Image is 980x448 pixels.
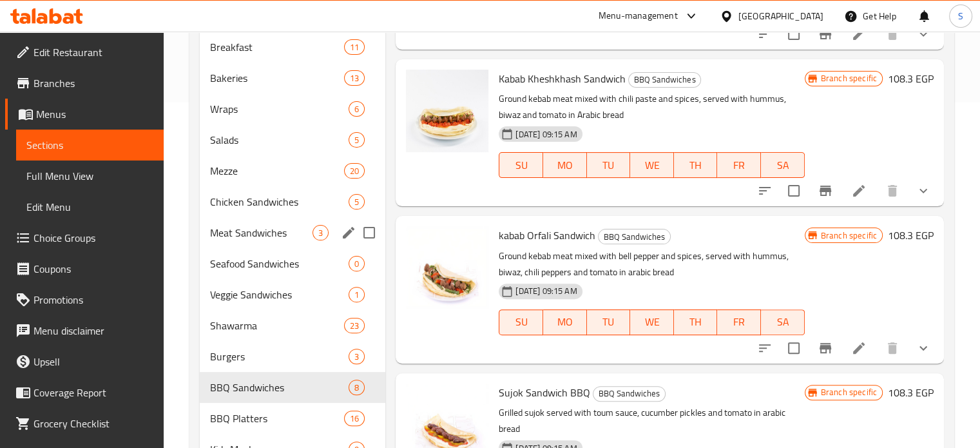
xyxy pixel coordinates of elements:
[200,403,386,434] div: BBQ Platters16
[200,217,386,248] div: Meat Sandwiches3edit
[200,63,386,93] div: Bakeries13
[877,175,908,206] button: delete
[5,99,164,130] a: Menus
[26,137,153,153] span: Sections
[679,156,713,175] span: TH
[349,287,365,302] div: items
[5,222,164,253] a: Choice Groups
[210,194,349,209] div: Chicken Sandwiches
[908,175,939,206] button: show more
[210,225,313,240] div: Meat Sandwiches
[345,165,364,177] span: 20
[499,69,626,88] span: Kabab Kheshkhash Sandwich
[200,248,386,279] div: Seafood Sandwiches0
[958,9,963,23] span: S
[908,333,939,364] button: show more
[722,156,756,175] span: FR
[749,333,780,364] button: sort-choices
[26,168,153,184] span: Full Menu View
[749,175,780,206] button: sort-choices
[598,229,671,244] div: BBQ Sandwiches
[499,405,804,437] p: Grilled sujok served with toum sauce, cucumber pickles and tomato in arabic bread
[548,156,582,175] span: MO
[5,68,164,99] a: Branches
[34,44,153,60] span: Edit Restaurant
[349,194,365,209] div: items
[312,225,329,240] div: items
[344,163,365,179] div: items
[210,287,349,302] span: Veggie Sandwiches
[722,313,756,331] span: FR
[548,313,582,331] span: MO
[36,106,153,122] span: Menus
[499,152,543,178] button: SU
[5,253,164,284] a: Coupons
[679,313,713,331] span: TH
[210,349,349,364] span: Burgers
[635,156,669,175] span: WE
[593,386,665,401] span: BBQ Sandwiches
[499,383,590,402] span: Sujok Sandwich BBQ
[200,279,386,310] div: Veggie Sandwiches1
[349,380,365,395] div: items
[543,152,587,178] button: MO
[629,72,700,87] span: BBQ Sandwiches
[200,341,386,372] div: Burgers3
[5,37,164,68] a: Edit Restaurant
[210,318,345,333] span: Shawarma
[34,354,153,369] span: Upsell
[200,93,386,124] div: Wraps6
[34,292,153,307] span: Promotions
[210,101,349,117] div: Wraps
[504,313,538,331] span: SU
[344,411,365,426] div: items
[16,161,164,191] a: Full Menu View
[780,21,807,48] span: Select to update
[816,229,882,242] span: Branch specific
[349,351,364,363] span: 3
[780,177,807,204] span: Select to update
[851,26,867,42] a: Edit menu item
[34,323,153,338] span: Menu disclaimer
[908,19,939,50] button: show more
[816,72,882,84] span: Branch specific
[210,163,345,179] span: Mezze
[16,130,164,161] a: Sections
[210,380,349,395] span: BBQ Sandwiches
[877,333,908,364] button: delete
[34,416,153,431] span: Grocery Checklist
[349,132,365,148] div: items
[761,309,805,335] button: SA
[210,256,349,271] span: Seafood Sandwiches
[344,70,365,86] div: items
[26,199,153,215] span: Edit Menu
[599,229,670,244] span: BBQ Sandwiches
[16,191,164,222] a: Edit Menu
[349,103,364,115] span: 6
[210,411,345,426] div: BBQ Platters
[345,72,364,84] span: 13
[200,124,386,155] div: Salads5
[628,72,701,88] div: BBQ Sandwiches
[345,413,364,425] span: 16
[674,309,718,335] button: TH
[406,226,488,309] img: kabab Orfali Sandwich
[210,70,345,86] span: Bakeries
[200,372,386,403] div: BBQ Sandwiches8
[749,19,780,50] button: sort-choices
[34,385,153,400] span: Coverage Report
[5,284,164,315] a: Promotions
[630,152,674,178] button: WE
[717,309,761,335] button: FR
[587,152,631,178] button: TU
[510,285,582,297] span: [DATE] 09:15 AM
[888,226,934,244] h6: 108.3 EGP
[766,313,800,331] span: SA
[210,39,345,55] span: Breakfast
[349,256,365,271] div: items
